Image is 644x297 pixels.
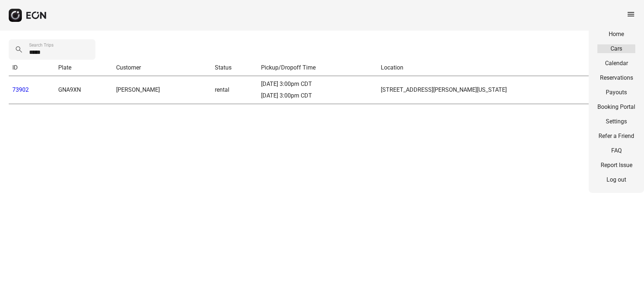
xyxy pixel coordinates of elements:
a: Log out [597,175,635,184]
th: Status [211,60,258,76]
a: Booking Portal [597,103,635,111]
td: [STREET_ADDRESS][PERSON_NAME][US_STATE] [377,76,635,104]
div: [DATE] 3:00pm CDT [261,91,374,100]
a: Report Issue [597,161,635,170]
a: Cars [597,44,635,53]
a: Payouts [597,88,635,97]
th: ID [9,60,55,76]
a: Refer a Friend [597,132,635,140]
th: Pickup/Dropoff Time [257,60,377,76]
td: GNA9XN [55,76,112,104]
label: Search Trips [29,42,54,48]
a: 73902 [12,86,29,93]
th: Customer [112,60,211,76]
a: Reservations [597,74,635,82]
div: [DATE] 3:00pm CDT [261,80,374,88]
th: Plate [55,60,112,76]
a: Home [597,30,635,39]
a: FAQ [597,146,635,155]
span: menu [627,10,635,19]
a: Calendar [597,59,635,68]
a: Settings [597,117,635,126]
th: Location [377,60,635,76]
td: [PERSON_NAME] [112,76,211,104]
td: rental [211,76,258,104]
